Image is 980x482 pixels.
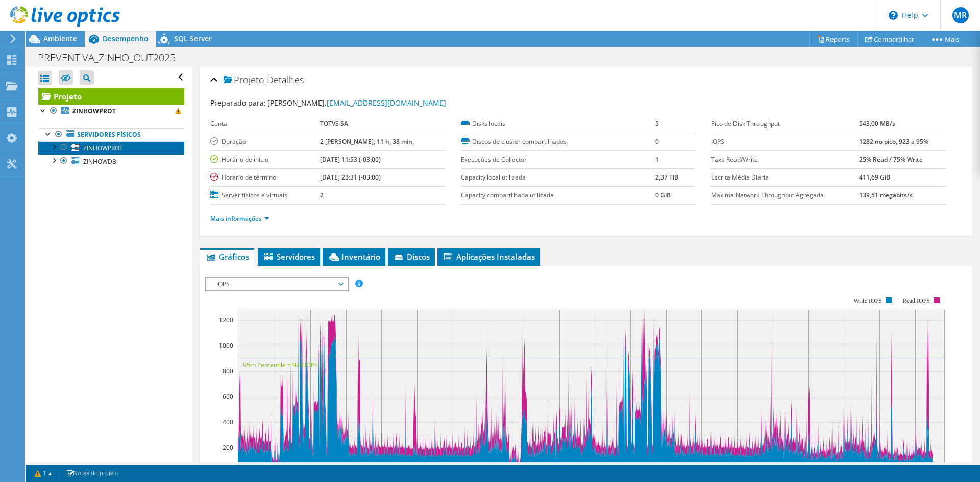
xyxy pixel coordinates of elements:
text: 800 [223,367,233,375]
a: ZINHOWDB [38,155,184,168]
text: Read IOPS [903,297,930,305]
label: Duração [210,137,320,147]
label: Conta [210,119,320,129]
label: Server físicos e virtuais [210,190,320,200]
b: 139,51 megabits/s [859,191,913,199]
span: Discos [393,251,430,262]
span: IOPS [211,278,342,290]
span: Aplicações Instaladas [443,251,535,262]
label: Execuções de Collector [461,155,655,165]
span: Projeto [224,75,264,85]
b: 2,37 TiB [655,173,678,182]
label: Capacity compartilhada utilizada [461,190,655,200]
b: ZINHOWPROT [72,107,116,115]
b: 1 [655,155,659,164]
label: Preparado para: [210,98,266,108]
text: 1000 [219,341,233,350]
b: 1282 no pico, 923 a 95% [859,137,928,146]
h1: PREVENTIVA_ZINHO_OUT2025 [33,52,191,63]
label: IOPS [711,137,859,147]
span: MR [952,7,969,23]
svg: \n [889,11,898,20]
span: Gráficos [205,251,249,262]
label: Pico de Disk Throughput [711,119,859,129]
text: 1200 [219,316,233,324]
text: 600 [223,392,233,401]
b: [DATE] 11:53 (-03:00) [320,155,381,164]
text: 200 [223,443,233,452]
label: Taxa Read/Write [711,155,859,165]
span: SQL Server [174,34,212,43]
a: Mais [922,31,967,47]
b: [DATE] 23:31 (-03:00) [320,173,381,182]
span: ZINHOWDB [83,157,116,166]
span: [PERSON_NAME], [267,98,446,108]
a: [EMAIL_ADDRESS][DOMAIN_NAME] [327,98,446,108]
span: Servidores [263,251,315,262]
b: 2 [320,191,324,199]
b: 25% Read / 75% Write [859,155,923,164]
span: Detalhes [267,73,304,86]
a: Reports [809,31,858,47]
label: Capacity local utilizada [461,172,655,183]
a: Mais informações [210,214,269,223]
b: 543,00 MB/s [859,119,895,128]
a: Notas do projeto [59,467,126,480]
a: Compartilhar [857,31,922,47]
a: ZINHOWPROT [38,141,184,155]
text: 95th Percentile = 923 IOPS [243,361,318,369]
b: 5 [655,119,659,128]
text: Write IOPS [853,297,882,305]
a: Projeto [38,88,184,105]
b: TOTVS SA [320,119,348,128]
label: Maxima Network Throughput Agregada [711,190,859,200]
span: ZINHOWPROT [83,144,123,153]
b: 0 [655,137,659,146]
text: 400 [223,418,233,426]
label: Escrita Média Diária [711,172,859,183]
span: Ambiente [43,34,77,43]
label: Horário de início [210,155,320,165]
span: Inventário [328,251,380,262]
b: 2 [PERSON_NAME], 11 h, 38 min, [320,137,414,146]
a: 1 [28,467,59,480]
label: Discos de cluster compartilhados [461,137,655,147]
a: Servidores físicos [38,128,184,141]
b: 411,69 GiB [859,173,890,182]
label: Horário de término [210,172,320,183]
label: Disks locais [461,119,655,129]
span: Desempenho [103,34,149,43]
b: 0 GiB [655,191,671,199]
a: ZINHOWPROT [38,105,184,118]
